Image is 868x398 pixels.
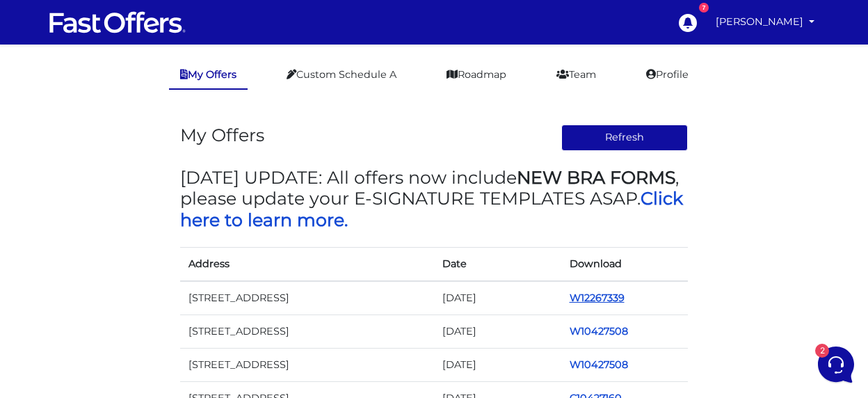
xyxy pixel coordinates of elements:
iframe: Customerly Messenger Launcher [815,344,857,385]
p: [DATE] [229,100,256,113]
button: Refresh [561,125,689,151]
span: 2 [139,269,149,278]
td: [DATE] [434,348,561,381]
button: 2Messages [97,270,182,302]
a: W10427508 [570,358,628,371]
span: Fast Offers Support [58,154,220,168]
th: Download [561,247,689,281]
button: Help [182,270,267,302]
a: Profile [635,61,700,88]
span: Your Conversations [22,78,113,89]
a: W12267339 [570,292,625,304]
a: Fast Offers SupportHow to Create Custom Authentisign Layouts[DATE] [17,148,262,190]
a: 7 [671,6,703,38]
strong: NEW BRA FORMS [517,167,675,188]
button: Start a Conversation [22,196,256,223]
p: [DATE] [229,154,256,166]
th: Date [434,247,561,281]
a: My Offers [169,61,248,90]
span: Fast Offers Support [58,100,220,114]
td: [DATE] [434,281,561,315]
h3: My Offers [180,125,264,145]
span: Find an Answer [22,251,95,262]
a: Custom Schedule A [275,61,408,88]
span: Start a Conversation [100,204,195,215]
p: Messages [120,289,159,302]
a: Click here to learn more. [180,188,683,230]
p: Home [42,289,65,302]
div: 7 [699,3,709,13]
td: [STREET_ADDRESS] [180,281,434,315]
td: [DATE] [434,315,561,348]
p: Help [216,289,234,302]
td: [STREET_ADDRESS] [180,315,434,348]
a: [PERSON_NAME] [710,8,820,35]
a: Roadmap [435,61,517,88]
a: Open Help Center [173,251,256,262]
td: [STREET_ADDRESS] [180,348,434,381]
a: W10427508 [570,325,628,337]
img: dark [22,102,50,129]
p: How to Create Custom Authentisign Layouts [58,170,220,184]
a: Team [545,61,607,88]
th: Address [180,247,434,281]
a: See all [225,78,256,89]
a: Fast Offers SupportHuge Announcement: [URL][DOMAIN_NAME][DATE] [17,95,262,136]
p: Huge Announcement: [URL][DOMAIN_NAME] [58,117,220,131]
button: Home [11,270,97,302]
img: dark [22,155,50,183]
h3: [DATE] UPDATE: All offers now include , please update your E-SIGNATURE TEMPLATES ASAP. [180,167,688,230]
h2: Hello [PERSON_NAME] 👋 [11,11,234,56]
